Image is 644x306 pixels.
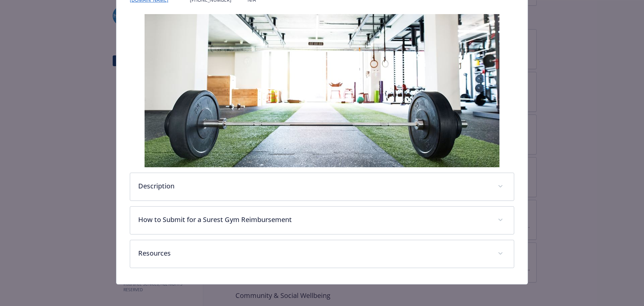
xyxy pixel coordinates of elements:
p: How to Submit for a Surest Gym Reimbursement [138,215,490,225]
p: Description [138,181,490,191]
div: Description [130,173,514,201]
div: How to Submit for a Surest Gym Reimbursement [130,207,514,234]
img: banner [145,14,499,167]
div: Resources [130,240,514,268]
p: Resources [138,248,490,258]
